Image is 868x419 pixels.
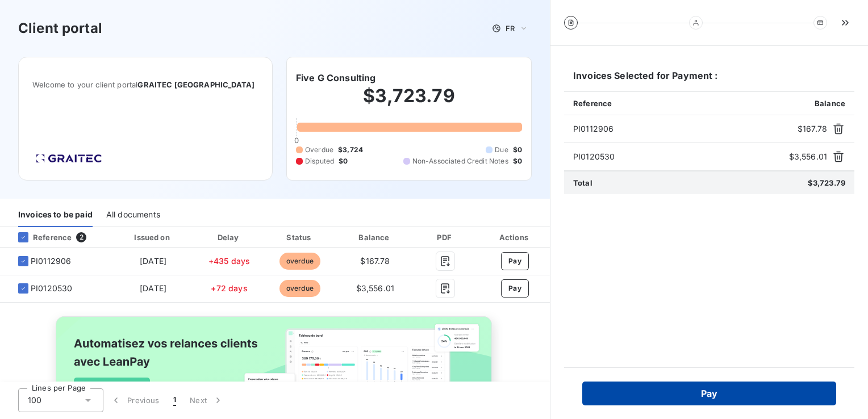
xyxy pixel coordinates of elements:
[808,178,845,187] span: $3,723.79
[573,151,784,162] span: PI0120530
[294,136,299,145] span: 0
[573,178,592,187] span: Total
[360,256,390,266] span: $167.78
[197,232,262,243] div: Delay
[31,255,71,267] span: PI0112906
[18,203,93,227] div: Invoices to be paid
[513,145,522,155] span: $0
[356,283,394,293] span: $3,556.01
[137,80,254,89] span: GRAITEC [GEOGRAPHIC_DATA]
[338,232,412,243] div: Balance
[166,388,183,412] button: 1
[305,145,333,155] span: Overdue
[564,69,854,91] h6: Invoices Selected for Payment :
[338,145,363,155] span: $3,724
[501,252,529,270] button: Pay
[339,156,348,166] span: $0
[279,253,320,270] span: overdue
[173,395,176,406] span: 1
[183,388,231,412] button: Next
[412,156,508,166] span: Non-Associated Credit Notes
[76,232,86,242] span: 2
[18,18,102,39] h3: Client portal
[815,99,845,108] span: Balance
[296,85,522,119] h2: $3,723.79
[573,123,793,135] span: PI0112906
[211,283,247,293] span: +72 days
[506,24,515,33] span: FR
[582,382,836,405] button: Pay
[479,232,551,243] div: Actions
[140,283,166,293] span: [DATE]
[501,279,529,298] button: Pay
[513,156,522,166] span: $0
[32,150,105,166] img: Company logo
[106,203,160,227] div: All documents
[208,256,250,266] span: +435 days
[28,395,41,406] span: 100
[495,145,508,155] span: Due
[31,283,72,294] span: PI0120530
[305,156,334,166] span: Disputed
[114,232,192,243] div: Issued on
[266,232,333,243] div: Status
[9,232,72,242] div: Reference
[789,151,827,162] span: $3,556.01
[296,71,376,85] h6: Five G Consulting
[103,388,166,412] button: Previous
[140,256,166,266] span: [DATE]
[416,232,474,243] div: PDF
[573,99,612,108] span: Reference
[279,280,320,297] span: overdue
[32,80,258,89] span: Welcome to your client portal
[798,123,827,135] span: $167.78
